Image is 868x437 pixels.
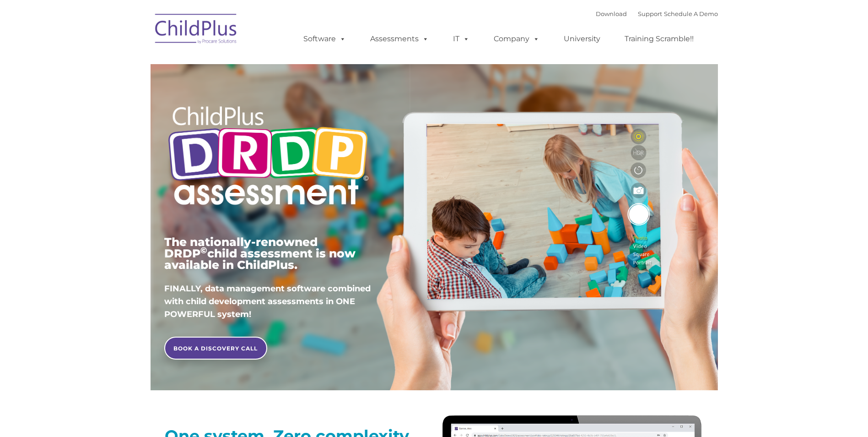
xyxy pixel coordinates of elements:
[151,7,242,53] img: ChildPlus by Procare Solutions
[485,30,549,48] a: Company
[294,30,355,48] a: Software
[555,30,609,48] a: University
[615,30,703,48] a: Training Scramble!!
[200,245,207,256] sup: ©
[164,94,372,220] img: Copyright - DRDP Logo Light
[164,284,371,319] span: FINALLY, data management software combined with child development assessments in ONE POWERFUL sys...
[596,10,718,17] font: |
[164,235,356,272] span: The nationally-renowned DRDP child assessment is now available in ChildPlus.
[596,10,627,17] a: Download
[664,10,718,17] a: Schedule A Demo
[164,337,267,360] a: BOOK A DISCOVERY CALL
[361,30,438,48] a: Assessments
[444,30,479,48] a: IT
[638,10,662,17] a: Support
